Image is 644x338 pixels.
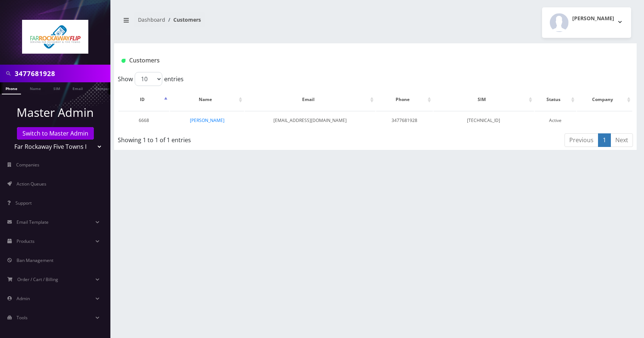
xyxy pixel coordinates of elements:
h1: Customers [121,57,543,64]
a: Name [26,82,45,94]
select: Showentries [135,72,162,86]
label: Show entries [118,72,184,86]
a: Next [611,133,633,147]
a: Email [69,82,86,94]
a: Company [92,82,116,94]
th: Phone: activate to sort column ascending [376,89,433,110]
span: Ban Management [17,257,53,263]
th: ID: activate to sort column descending [118,89,169,110]
th: Company: activate to sort column ascending [577,89,632,110]
input: Search in Company [15,66,109,80]
h2: [PERSON_NAME] [572,15,614,22]
span: Order / Cart / Billing [17,276,58,283]
span: Admin [17,295,30,302]
a: 1 [598,133,611,147]
td: [TECHNICAL_ID] [434,111,534,130]
img: Far Rockaway Five Towns Flip [22,20,88,54]
td: 3477681928 [376,111,433,130]
span: Support [15,200,32,206]
li: Customers [165,16,201,24]
th: Email: activate to sort column ascending [245,89,375,110]
span: Email Template [17,219,49,225]
th: Status: activate to sort column ascending [535,89,576,110]
span: Tools [17,314,28,321]
a: [PERSON_NAME] [190,117,224,123]
a: Dashboard [138,16,165,23]
a: SIM [50,82,64,94]
a: Previous [565,133,598,147]
td: [EMAIL_ADDRESS][DOMAIN_NAME] [245,111,375,130]
a: Switch to Master Admin [17,127,94,140]
td: Active [535,111,576,130]
nav: breadcrumb [120,12,370,33]
a: Phone [2,82,21,94]
th: Name: activate to sort column ascending [170,89,244,110]
td: 6668 [118,111,169,130]
span: Companies [16,162,39,168]
div: Showing 1 to 1 of 1 entries [118,133,327,144]
span: Products [17,238,35,244]
span: Action Queues [17,181,46,187]
th: SIM: activate to sort column ascending [434,89,534,110]
button: [PERSON_NAME] [542,7,631,38]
